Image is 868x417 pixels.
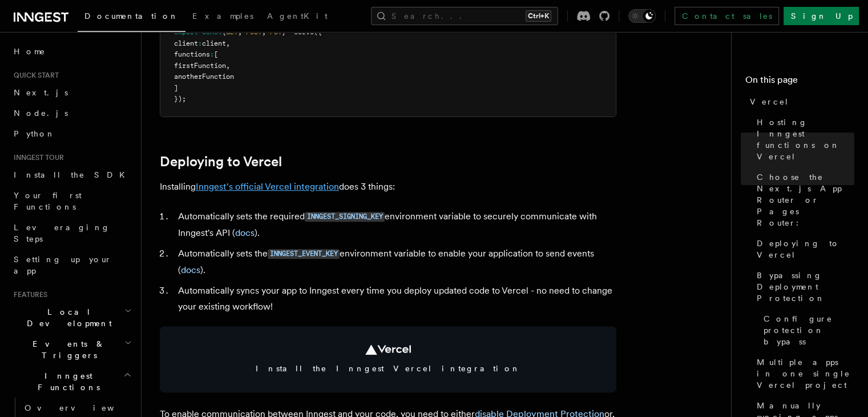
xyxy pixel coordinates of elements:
[210,50,214,58] span: :
[757,238,854,260] span: Deploying to Vercel
[9,123,134,144] a: Python
[192,11,253,21] span: Examples
[268,248,340,259] a: INNGEST_EVENT_KEY
[14,255,112,275] span: Setting up your app
[757,270,854,304] span: Bypassing Deployment Protection
[175,246,616,278] li: Automatically sets the environment variable to enable your application to send events ( ).
[9,302,134,334] button: Local Development
[9,103,134,123] a: Node.js
[226,39,230,47] span: ,
[675,7,779,25] a: Contact sales
[757,117,854,162] span: Hosting Inngest functions on Vercel
[752,265,854,308] a: Bypassing Deployment Protection
[9,366,134,398] button: Inngest Functions
[160,179,616,195] p: Installing does 3 things:
[764,313,854,347] span: Configure protection bypass
[14,223,110,243] span: Leveraging Steps
[14,170,132,179] span: Install the SDK
[84,11,179,21] span: Documentation
[9,334,134,366] button: Events & Triggers
[174,39,198,47] span: client
[9,370,123,393] span: Inngest Functions
[752,233,854,265] a: Deploying to Vercel
[14,46,46,57] span: Home
[78,3,185,32] a: Documentation
[14,109,68,118] span: Node.js
[752,167,854,233] a: Choose the Next.js App Router or Pages Router:
[9,306,124,329] span: Local Development
[14,191,82,211] span: Your first Functions
[745,91,854,112] a: Vercel
[175,283,616,315] li: Automatically syncs your app to Inngest every time you deploy updated code to Vercel - no need to...
[160,154,282,170] a: Deploying to Vercel
[174,62,226,70] span: firstFunction
[757,356,854,391] span: Multiple apps in one single Vercel project
[181,264,200,275] a: docs
[174,50,210,58] span: functions
[25,403,142,412] span: Overview
[9,217,134,249] a: Leveraging Steps
[214,50,218,58] span: [
[9,165,134,185] a: Install the SDK
[752,352,854,395] a: Multiple apps in one single Vercel project
[9,338,124,361] span: Events & Triggers
[268,249,340,259] code: INNGEST_EVENT_KEY
[175,209,616,241] li: Automatically sets the required environment variable to securely communicate with Inngest's API ( ).
[745,73,854,91] h4: On this page
[202,39,226,47] span: client
[174,73,234,81] span: anotherFunction
[628,9,656,23] button: Toggle dark mode
[9,249,134,281] a: Setting up your app
[9,71,59,80] span: Quick start
[750,96,789,107] span: Vercel
[14,88,68,97] span: Next.js
[198,39,202,47] span: :
[759,308,854,352] a: Configure protection bypass
[185,3,260,31] a: Examples
[160,326,616,392] a: Install the Inngest Vercel integration
[226,62,230,70] span: ,
[174,84,178,92] span: ]
[757,171,854,228] span: Choose the Next.js App Router or Pages Router:
[305,211,385,222] a: INNGEST_SIGNING_KEY
[14,129,55,138] span: Python
[305,212,385,222] code: INNGEST_SIGNING_KEY
[260,3,334,31] a: AgentKit
[9,290,47,299] span: Features
[9,41,134,62] a: Home
[9,185,134,217] a: Your first Functions
[173,363,603,374] span: Install the Inngest Vercel integration
[9,153,64,162] span: Inngest tour
[267,11,328,21] span: AgentKit
[196,181,339,192] a: Inngest's official Vercel integration
[752,112,854,167] a: Hosting Inngest functions on Vercel
[9,82,134,103] a: Next.js
[526,10,551,22] kbd: Ctrl+K
[371,7,558,25] button: Search...Ctrl+K
[235,227,255,238] a: docs
[784,7,859,25] a: Sign Up
[174,95,186,103] span: });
